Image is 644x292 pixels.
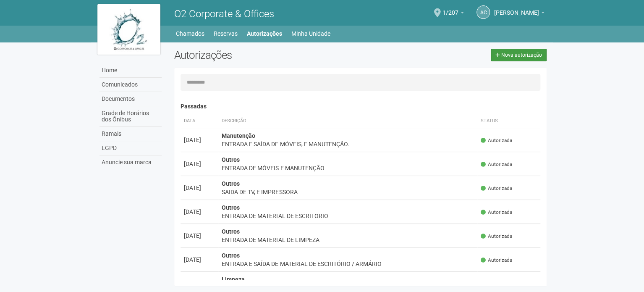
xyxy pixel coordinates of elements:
[222,140,474,148] div: ENTRADA E SAÍDA DE MÓVEIS, E MANUTENÇÃO.
[222,156,240,163] strong: Outros
[222,204,240,211] strong: Outros
[176,28,204,39] a: Chamados
[184,255,215,264] div: [DATE]
[476,5,490,19] a: AC
[291,28,330,39] a: Minha Unidade
[442,1,458,16] span: 1/207
[99,155,162,169] a: Anuncie sua marca
[222,236,474,244] div: ENTRADA DE MATERIAL DE LIMPEZA
[477,114,540,128] th: Status
[181,114,218,128] th: Data
[99,127,162,141] a: Ramais
[184,231,215,240] div: [DATE]
[218,114,477,128] th: Descrição
[184,160,215,168] div: [DATE]
[174,49,354,61] h2: Autorizações
[442,11,464,17] a: 1/207
[494,11,545,17] a: [PERSON_NAME]
[99,78,162,92] a: Comunicados
[184,184,215,192] div: [DATE]
[184,279,215,288] div: [DATE]
[184,208,215,216] div: [DATE]
[222,252,240,259] strong: Outros
[222,212,474,220] div: ENTRADA DE MATERIAL DE ESCRITORIO
[501,52,542,58] span: Nova autorização
[99,106,162,127] a: Grade de Horários dos Ônibus
[481,233,512,240] span: Autorizada
[222,132,255,139] strong: Manutenção
[222,260,474,268] div: ENTRADA E SAÍDA DE MATERIAL DE ESCRITÓRIO / ARMÁRIO
[481,161,512,168] span: Autorizada
[184,136,215,144] div: [DATE]
[222,276,245,283] strong: Limpeza
[181,103,540,110] h4: Passadas
[97,4,160,55] img: logo.jpg
[174,8,274,20] span: O2 Corporate & Offices
[222,180,240,187] strong: Outros
[481,137,512,144] span: Autorizada
[214,28,238,39] a: Reservas
[491,49,547,61] a: Nova autorização
[247,28,282,39] a: Autorizações
[481,185,512,192] span: Autorizada
[481,209,512,216] span: Autorizada
[494,1,539,16] span: Andréa Cunha
[222,164,474,172] div: ENTRADA DE MÓVEIS E MANUTENÇÃO
[99,141,162,155] a: LGPD
[99,92,162,106] a: Documentos
[222,188,474,196] div: SAIDA DE TV, E IMPRESSORA
[99,63,162,78] a: Home
[481,257,512,264] span: Autorizada
[222,228,240,235] strong: Outros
